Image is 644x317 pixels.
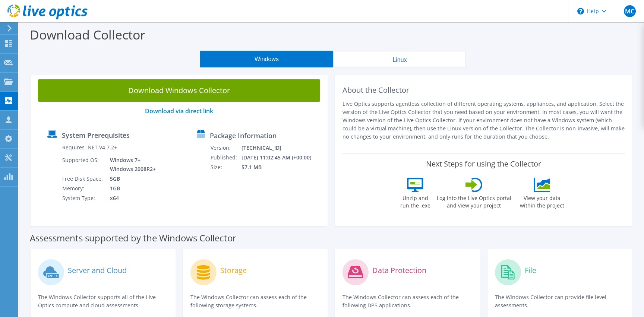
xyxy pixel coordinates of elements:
label: Download Collector [30,26,145,43]
a: Download Windows Collector [38,79,320,102]
td: Free Disk Space: [62,174,104,184]
td: Windows 7+ Windows 2008R2+ [104,155,157,174]
button: Windows [200,51,333,67]
button: Linux [333,51,466,67]
label: Requires .NET V4.7.2+ [62,144,117,151]
label: File [525,267,536,274]
p: The Windows Collector can provide file level assessments. [495,293,625,310]
td: Version: [210,143,241,153]
label: Assessments supported by the Windows Collector [30,234,236,242]
td: System Type: [62,193,104,203]
td: [TECHNICAL_ID] [241,143,321,153]
label: Log into the Live Optics portal and view your project [436,192,512,209]
p: Live Optics supports agentless collection of different operating systems, appliances, and applica... [342,100,625,141]
p: The Windows Collector can assess each of the following DPS applications. [342,293,473,310]
span: MC [624,5,636,17]
td: Published: [210,153,241,162]
label: System Prerequisites [62,131,130,139]
label: Data Protection [372,267,426,274]
label: Server and Cloud [68,267,127,274]
label: Next Steps for using the Collector [426,159,541,168]
a: Download via direct link [145,107,213,115]
svg: \n [577,8,584,15]
label: View your data within the project [515,192,569,209]
label: Package Information [210,132,277,139]
label: Storage [220,267,247,274]
h2: About the Collector [342,86,625,95]
td: 5GB [104,174,157,184]
td: x64 [104,193,157,203]
td: Memory: [62,184,104,193]
p: The Windows Collector can assess each of the following storage systems. [190,293,321,310]
td: [DATE] 11:02:45 AM (+00:00) [241,153,321,162]
td: 1GB [104,184,157,193]
p: The Windows Collector supports all of the Live Optics compute and cloud assessments. [38,293,168,310]
td: Size: [210,162,241,172]
td: Supported OS: [62,155,104,174]
td: 57.1 MB [241,162,321,172]
label: Unzip and run the .exe [398,192,433,209]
